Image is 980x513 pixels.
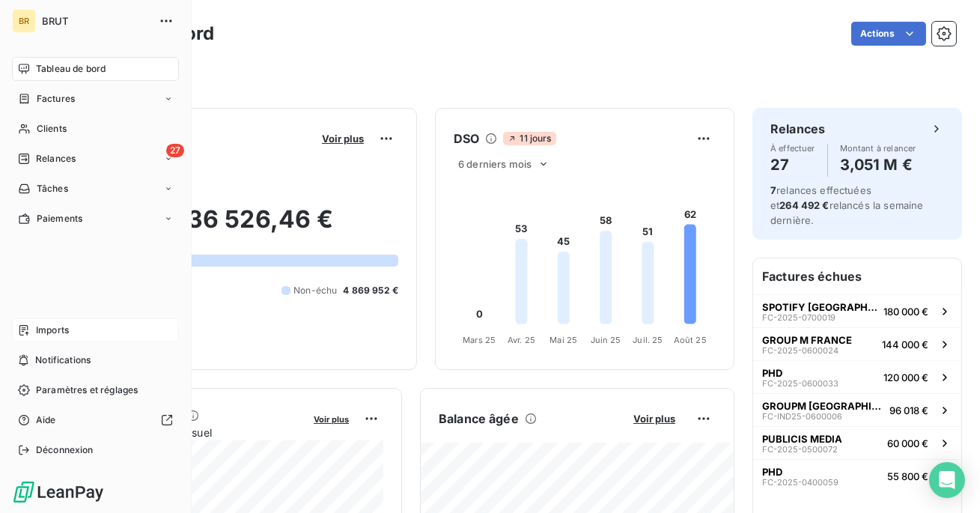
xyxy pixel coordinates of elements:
button: Voir plus [309,412,353,425]
span: Clients [37,122,67,136]
span: Imports [36,324,69,337]
button: SPOTIFY [GEOGRAPHIC_DATA]FC-2025-0700019180 000 € [753,294,961,327]
button: GROUPM [GEOGRAPHIC_DATA]FC-IND25-060000696 018 € [753,393,961,426]
span: PUBLICIS MEDIA [762,433,842,445]
span: 6 derniers mois [458,158,532,170]
div: Open Intercom Messenger [929,462,965,498]
a: Imports [12,318,179,342]
tspan: Mars 25 [463,335,496,345]
span: Factures [37,92,75,106]
span: Paiements [37,212,82,225]
span: Montant à relancer [840,144,916,153]
span: Voir plus [322,133,364,145]
span: 120 000 € [883,371,928,383]
span: 7 [770,184,776,196]
span: FC-2025-0700019 [762,313,836,322]
span: PHD [762,367,782,379]
span: Aide [36,413,56,427]
span: 180 000 € [883,306,928,318]
button: PHDFC-2025-040005955 800 € [753,459,961,492]
div: BR [12,9,36,33]
span: GROUP M FRANCE [762,334,852,346]
tspan: Mai 25 [550,335,577,345]
tspan: Juin 25 [591,335,621,345]
a: Paiements [12,207,179,231]
span: 11 jours [503,132,556,145]
a: Tableau de bord [12,57,179,81]
span: Déconnexion [36,443,94,457]
span: Tableau de bord [36,62,106,76]
h6: DSO [454,130,479,148]
a: Clients [12,117,179,141]
span: FC-2025-0600033 [762,379,839,388]
span: relances effectuées et relancés la semaine dernière. [770,184,924,226]
h6: Balance âgée [439,410,519,428]
h6: Factures échues [753,258,961,294]
a: Factures [12,87,179,111]
span: 4 869 952 € [343,284,398,297]
span: Non-échu [293,284,337,297]
span: 27 [166,144,184,157]
img: Logo LeanPay [12,480,105,504]
span: Chiffre d'affaires mensuel [85,425,303,440]
span: SPOTIFY [GEOGRAPHIC_DATA] [762,301,877,313]
span: Voir plus [314,414,349,425]
span: 96 018 € [889,404,928,416]
button: PHDFC-2025-0600033120 000 € [753,360,961,393]
span: PHD [762,466,782,478]
h4: 3,051 M € [840,153,916,177]
span: FC-2025-0600024 [762,346,839,355]
span: À effectuer [770,144,815,153]
a: Tâches [12,177,179,201]
span: Paramètres et réglages [36,383,138,397]
button: Actions [851,22,926,46]
span: Tâches [37,182,68,195]
a: 27Relances [12,147,179,171]
span: BRUT [42,15,150,27]
span: FC-2025-0500072 [762,445,838,454]
h2: 6 336 526,46 € [85,204,398,249]
span: FC-IND25-0600006 [762,412,842,421]
span: Voir plus [633,413,675,425]
button: GROUP M FRANCEFC-2025-0600024144 000 € [753,327,961,360]
tspan: Avr. 25 [508,335,535,345]
span: 55 800 € [887,470,928,482]
button: Voir plus [317,132,368,145]
tspan: Août 25 [674,335,707,345]
button: Voir plus [629,412,680,425]
a: Aide [12,408,179,432]
span: Relances [36,152,76,166]
span: GROUPM [GEOGRAPHIC_DATA] [762,400,883,412]
span: Notifications [35,353,91,367]
h4: 27 [770,153,815,177]
button: PUBLICIS MEDIAFC-2025-050007260 000 € [753,426,961,459]
span: 264 492 € [779,199,829,211]
span: 60 000 € [887,437,928,449]
span: 144 000 € [882,339,928,350]
span: FC-2025-0400059 [762,478,839,487]
a: Paramètres et réglages [12,378,179,402]
h6: Relances [770,120,825,138]
tspan: Juil. 25 [633,335,663,345]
